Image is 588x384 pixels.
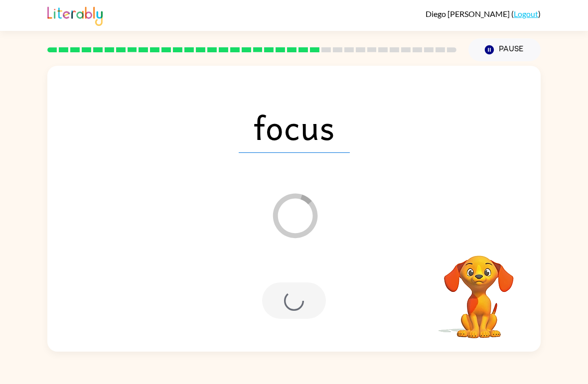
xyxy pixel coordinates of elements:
[429,240,529,340] video: Your browser must support playing .mp4 files to use Literably. Please try using another browser.
[239,101,350,153] span: focus
[514,9,538,18] a: Logout
[468,38,541,61] button: Pause
[47,4,103,26] img: Literably
[426,9,541,18] div: ( )
[426,9,511,18] span: Diego [PERSON_NAME]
